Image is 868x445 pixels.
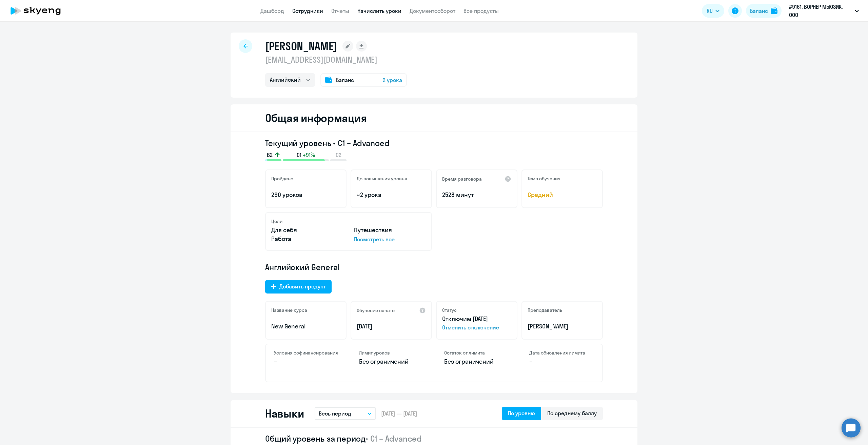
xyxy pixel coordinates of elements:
h5: Название курса [271,307,307,313]
h2: Общий уровень за период [265,433,603,444]
span: [DATE] — [DATE] [381,410,417,417]
span: Отключим [DATE] [442,315,488,323]
span: • C1 – Advanced [366,433,422,444]
button: RU [702,4,724,18]
p: Работа [271,235,343,243]
p: Посмотреть все [354,235,426,243]
h4: Остаток от лимита [444,350,509,356]
span: 2 урока [383,76,402,84]
a: Все продукты [463,7,499,14]
h4: Условия софинансирования [274,350,339,356]
p: ~2 урока [357,190,426,199]
h4: Дата обновления лимита [529,350,594,356]
a: Отчеты [331,7,349,14]
h5: До повышения уровня [357,176,407,182]
p: [EMAIL_ADDRESS][DOMAIN_NAME] [265,54,407,65]
h5: Статус [442,307,457,313]
button: #9161, ВОРНЕР МЬЮЗИК, ООО [786,3,862,19]
a: Сотрудники [292,7,323,14]
div: По уровню [508,409,535,417]
h5: Пройдено [271,176,293,182]
h5: Цели [271,218,282,224]
span: Английский General [265,262,340,272]
p: [PERSON_NAME] [528,322,597,331]
p: New General [271,322,340,331]
h2: Навыки [265,407,304,420]
a: Дашборд [260,7,284,14]
p: Без ограничений [359,357,424,366]
h5: Время разговора [442,176,482,182]
span: Баланс [336,76,354,84]
span: RU [707,7,713,15]
p: Для себя [271,226,343,235]
h1: [PERSON_NAME] [265,39,337,53]
span: C1 [297,151,301,159]
div: Баланс [750,7,768,15]
p: Весь период [319,409,351,418]
p: 2528 минут [442,190,511,199]
button: Весь период [315,407,376,420]
p: Без ограничений [444,357,509,366]
h2: Общая информация [265,111,367,125]
span: Средний [528,190,597,199]
a: Начислить уроки [357,7,401,14]
div: По среднему баллу [547,409,597,417]
button: Добавить продукт [265,280,332,294]
span: +91% [303,151,315,159]
span: Отменить отключение [442,323,511,331]
span: B2 [267,151,273,159]
span: C2 [336,151,341,159]
p: [DATE] [357,322,426,331]
h5: Темп обучения [528,176,560,182]
p: #9161, ВОРНЕР МЬЮЗИК, ООО [789,3,852,19]
div: Добавить продукт [279,282,325,290]
p: – [274,357,339,366]
p: 290 уроков [271,190,340,199]
p: – [529,357,594,366]
img: balance [771,7,777,14]
a: Документооборот [410,7,455,14]
h5: Преподаватель [528,307,562,313]
button: Балансbalance [746,4,782,18]
h3: Текущий уровень • C1 – Advanced [265,138,603,148]
p: Путешествия [354,226,426,235]
h4: Лимит уроков [359,350,424,356]
h5: Обучение начато [357,307,395,313]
